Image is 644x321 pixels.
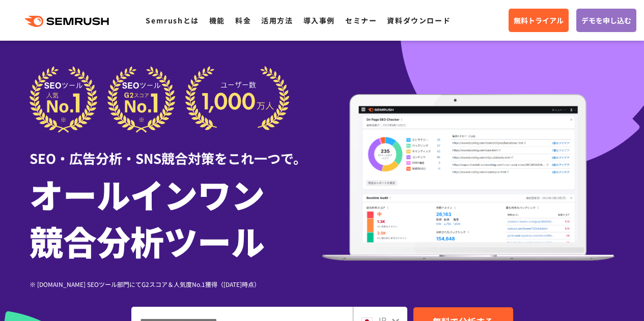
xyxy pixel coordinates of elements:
a: 無料トライアル [509,9,569,32]
span: 無料トライアル [514,15,564,26]
a: Semrushとは [146,15,199,25]
span: デモを申し込む [581,15,631,26]
a: 機能 [209,15,225,25]
h1: オールインワン 競合分析ツール [30,170,322,264]
a: 資料ダウンロード [387,15,451,25]
a: 活用方法 [261,15,293,25]
div: ※ [DOMAIN_NAME] SEOツール部門にてG2スコア＆人気度No.1獲得（[DATE]時点） [30,279,322,289]
a: 料金 [235,15,251,25]
a: デモを申し込む [576,9,636,32]
a: セミナー [345,15,377,25]
div: SEO・広告分析・SNS競合対策をこれ一つで。 [30,133,322,168]
a: 導入事例 [303,15,335,25]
